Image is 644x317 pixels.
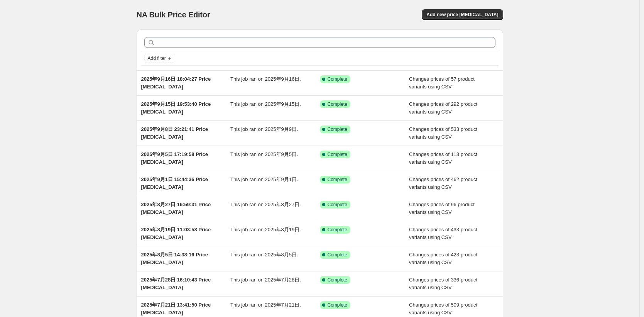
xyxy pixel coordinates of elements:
[409,227,477,240] span: Changes prices of 433 product variants using CSV
[230,101,301,107] span: This job ran on 2025年9月15日.
[328,252,347,258] span: Complete
[328,101,347,107] span: Complete
[141,302,211,315] span: 2025年7月21日 13:41:50 Price [MEDICAL_DATA]
[141,126,208,140] span: 2025年9月8日 23:21:41 Price [MEDICAL_DATA]
[137,10,210,19] span: NA Bulk Price Editor
[409,101,477,115] span: Changes prices of 292 product variants using CSV
[141,101,211,115] span: 2025年9月15日 19:53:40 Price [MEDICAL_DATA]
[141,176,208,190] span: 2025年9月1日 15:44:36 Price [MEDICAL_DATA]
[328,277,347,283] span: Complete
[141,151,208,165] span: 2025年9月5日 17:19:58 Price [MEDICAL_DATA]
[328,202,347,208] span: Complete
[409,252,477,265] span: Changes prices of 423 product variants using CSV
[230,176,298,182] span: This job ran on 2025年9月1日.
[144,54,175,63] button: Add filter
[141,202,211,215] span: 2025年8月27日 16:59:31 Price [MEDICAL_DATA]
[328,227,347,233] span: Complete
[141,252,208,265] span: 2025年8月5日 14:38:16 Price [MEDICAL_DATA]
[328,126,347,132] span: Complete
[230,151,298,157] span: This job ran on 2025年9月5日.
[328,151,347,158] span: Complete
[148,55,166,61] span: Add filter
[409,302,477,315] span: Changes prices of 509 product variants using CSV
[409,151,477,165] span: Changes prices of 113 product variants using CSV
[328,302,347,308] span: Complete
[230,277,301,283] span: This job ran on 2025年7月28日.
[141,76,211,90] span: 2025年9月16日 18:04:27 Price [MEDICAL_DATA]
[409,277,477,290] span: Changes prices of 336 product variants using CSV
[230,227,301,232] span: This job ran on 2025年8月19日.
[230,252,298,258] span: This job ran on 2025年8月5日.
[409,126,477,140] span: Changes prices of 533 product variants using CSV
[422,9,503,20] button: Add new price [MEDICAL_DATA]
[328,176,347,183] span: Complete
[230,76,301,82] span: This job ran on 2025年9月16日.
[141,227,211,240] span: 2025年8月19日 11:03:58 Price [MEDICAL_DATA]
[426,12,498,18] span: Add new price [MEDICAL_DATA]
[409,176,477,190] span: Changes prices of 462 product variants using CSV
[141,277,211,290] span: 2025年7月28日 16:10:43 Price [MEDICAL_DATA]
[409,76,475,90] span: Changes prices of 57 product variants using CSV
[409,202,475,215] span: Changes prices of 96 product variants using CSV
[230,126,298,132] span: This job ran on 2025年9月9日.
[230,202,301,207] span: This job ran on 2025年8月27日.
[328,76,347,82] span: Complete
[230,302,301,308] span: This job ran on 2025年7月21日.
